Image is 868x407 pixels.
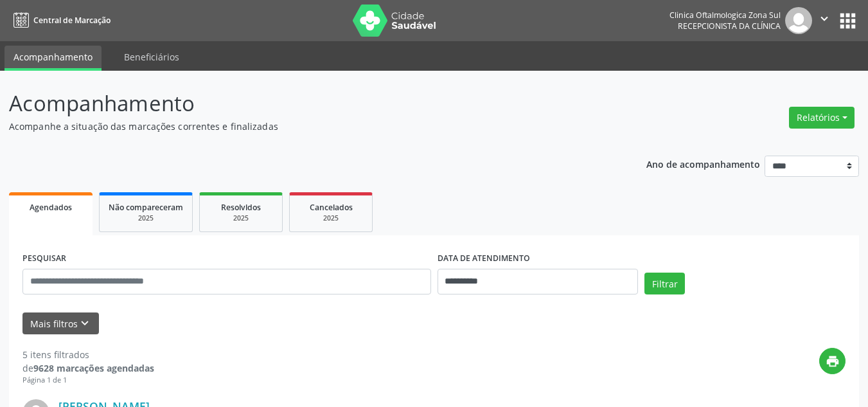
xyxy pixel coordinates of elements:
[22,249,66,269] label: PESQUISAR
[109,202,183,213] span: Não compareceram
[310,202,353,213] span: Cancelados
[678,21,781,32] span: Recepcionista da clínica
[209,213,273,223] div: 2025
[22,312,99,335] button: Mais filtroskeyboard_arrow_down
[785,7,812,34] img: img
[438,249,530,269] label: DATA DE ATENDIMENTO
[826,354,840,368] i: print
[812,7,837,34] button: 
[22,361,154,375] div: de
[30,202,72,213] span: Agendados
[33,15,111,26] span: Central de Marcação
[9,87,604,120] p: Acompanhamento
[646,156,760,172] p: Ano de acompanhamento
[9,120,604,133] p: Acompanhe a situação das marcações correntes e finalizadas
[9,10,111,31] a: Central de Marcação
[22,348,154,361] div: 5 itens filtrados
[33,362,154,374] strong: 9628 marcações agendadas
[221,202,261,213] span: Resolvidos
[817,12,831,26] i: 
[669,10,781,21] div: Clinica Oftalmologica Zona Sul
[4,46,102,71] a: Acompanhamento
[837,10,859,32] button: apps
[644,273,685,294] button: Filtrar
[78,316,92,330] i: keyboard_arrow_down
[109,213,183,223] div: 2025
[299,213,363,223] div: 2025
[819,348,846,374] button: print
[22,375,154,386] div: Página 1 de 1
[789,107,855,129] button: Relatórios
[115,46,188,68] a: Beneficiários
